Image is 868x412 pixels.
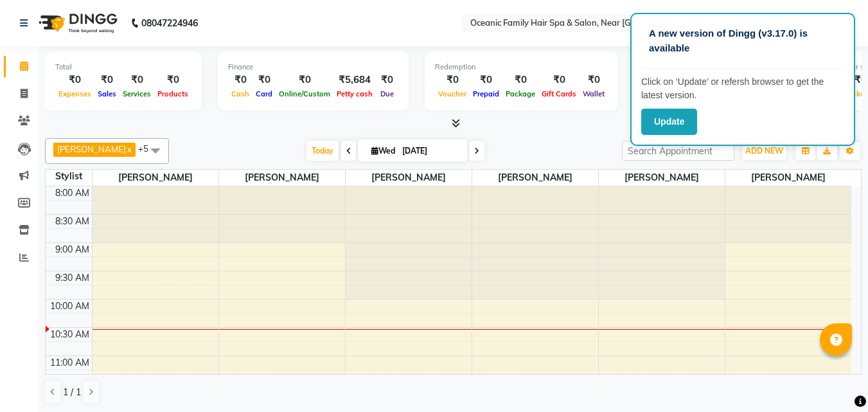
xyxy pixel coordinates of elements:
span: Prepaid [470,89,502,98]
span: Products [154,89,191,98]
div: 9:30 AM [53,271,92,285]
span: Petty cash [333,89,376,98]
input: 2025-09-03 [398,141,463,161]
a: x [126,144,132,154]
span: Services [120,89,154,98]
img: logo [33,5,121,41]
button: ADD NEW [742,142,786,160]
div: ₹0 [252,73,276,87]
span: Voucher [435,89,470,98]
div: ₹0 [538,73,580,87]
div: ₹0 [120,73,154,87]
input: Search Appointment [622,141,734,161]
button: Update [641,109,697,135]
span: Online/Custom [276,89,333,98]
span: Gift Cards [538,89,580,98]
div: ₹0 [228,73,252,87]
div: 9:00 AM [53,243,92,256]
div: Total [55,62,191,73]
div: Finance [228,62,398,73]
div: ₹0 [276,73,333,87]
div: ₹0 [470,73,502,87]
span: [PERSON_NAME] [472,170,598,186]
span: Due [377,89,397,98]
span: Card [252,89,276,98]
div: Redemption [435,62,608,73]
div: ₹0 [435,73,470,87]
iframe: chat widget [814,361,855,399]
span: ADD NEW [745,146,783,156]
div: 10:30 AM [48,328,92,341]
span: +5 [138,143,158,154]
b: 08047224946 [141,5,198,41]
div: ₹0 [55,73,94,87]
div: 10:00 AM [48,300,92,313]
div: 8:00 AM [53,186,92,200]
div: ₹0 [154,73,191,87]
span: Package [502,89,538,98]
span: [PERSON_NAME] [599,170,725,186]
span: Wallet [580,89,608,98]
div: 11:00 AM [48,356,92,370]
div: 8:30 AM [53,215,92,228]
span: [PERSON_NAME] [725,170,852,186]
span: [PERSON_NAME] [219,170,345,186]
div: ₹0 [502,73,538,87]
div: ₹5,684 [333,73,376,87]
span: Sales [94,89,120,98]
p: A new version of Dingg (v3.17.0) is available [649,26,837,55]
div: ₹0 [376,73,398,87]
span: [PERSON_NAME] [93,170,218,186]
span: Expenses [55,89,94,98]
div: ₹0 [580,73,608,87]
span: [PERSON_NAME] [57,144,126,154]
span: Wed [368,146,398,156]
span: Today [306,141,339,161]
span: Cash [228,89,252,98]
div: ₹0 [94,73,120,87]
span: 1 / 1 [63,386,81,399]
span: [PERSON_NAME] [346,170,472,186]
div: Stylist [46,170,92,183]
p: Click on ‘Update’ or refersh browser to get the latest version. [641,75,844,102]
